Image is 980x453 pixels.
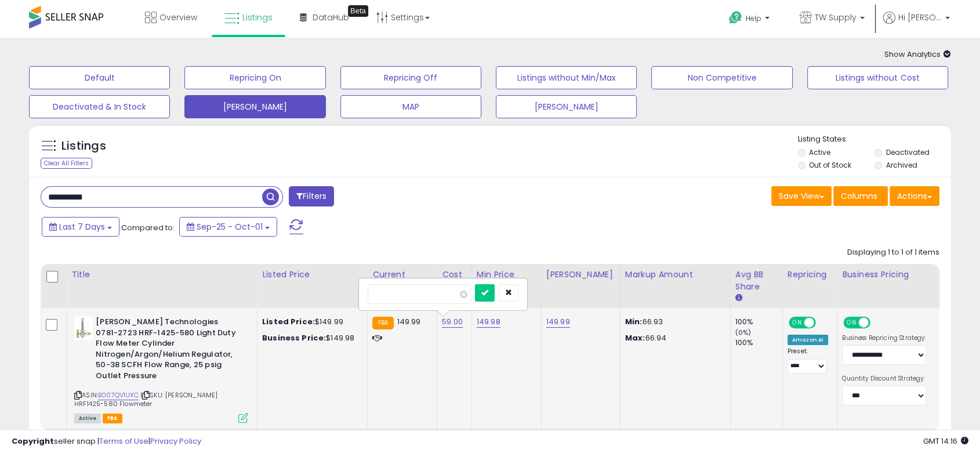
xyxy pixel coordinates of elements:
div: 100% [735,338,782,348]
div: Clear All Filters [41,158,92,169]
div: ASIN: [74,317,248,422]
label: Archived [886,160,917,170]
span: 2025-10-9 14:16 GMT [923,436,968,447]
h5: Listings [61,138,106,154]
span: Sep-25 - Oct-01 [197,221,263,233]
label: Quantity Discount Strategy: [842,375,926,383]
span: 149.99 [397,316,420,327]
div: Current Buybox Price [372,269,432,293]
span: Hi [PERSON_NAME] [898,12,942,23]
label: Business Repricing Strategy: [842,334,926,342]
label: Deactivated [886,147,930,157]
div: Cost [442,269,467,281]
span: Columns [841,190,877,202]
div: [PERSON_NAME] [546,269,615,281]
button: [PERSON_NAME] [184,95,325,118]
button: Actions [890,186,939,206]
button: Listings without Cost [807,66,948,89]
div: $149.98 [262,333,358,343]
div: Amazon AI [787,335,828,345]
span: FBA [103,414,122,423]
span: | SKU: [PERSON_NAME] HRF1425-580 Flowmeter [74,390,217,408]
small: Avg BB Share. [735,293,742,303]
button: Repricing On [184,66,325,89]
div: Avg BB Share [735,269,778,293]
span: Listings [242,12,273,23]
div: Min Price [477,269,536,281]
a: 149.99 [546,316,570,328]
a: Hi [PERSON_NAME] [883,12,950,38]
strong: Copyright [12,436,54,447]
span: Compared to: [121,222,175,233]
a: Privacy Policy [150,436,201,447]
span: OFF [814,318,833,328]
b: Listed Price: [262,316,315,327]
button: [PERSON_NAME] [496,95,637,118]
span: Overview [159,12,197,23]
button: MAP [340,95,481,118]
b: [PERSON_NAME] Technologies 0781-2723 HRF-1425-580 Light Duty Flow Meter Cylinder Nitrogen/Argon/H... [96,317,237,384]
button: Listings without Min/Max [496,66,637,89]
div: Listed Price [262,269,362,281]
div: Repricing [787,269,832,281]
label: Active [809,147,830,157]
p: 66.93 [625,317,721,327]
button: Save View [771,186,832,206]
a: B007QV1UXC [98,390,139,400]
span: Last 7 Days [59,221,105,233]
label: Out of Stock [809,160,851,170]
a: Terms of Use [99,436,148,447]
button: Sep-25 - Oct-01 [179,217,277,237]
div: 100% [735,317,782,327]
button: Deactivated & In Stock [29,95,170,118]
div: seller snap | | [12,436,201,447]
span: DataHub [313,12,349,23]
small: FBA [372,317,394,329]
div: Preset: [787,347,828,374]
div: Markup Amount [625,269,725,281]
a: Help [720,2,781,38]
span: Help [746,13,761,23]
a: 149.98 [477,316,500,328]
span: TW Supply [815,12,856,23]
img: 41C0ugskq-L._SL40_.jpg [74,317,93,340]
p: 66.94 [625,333,721,343]
button: Non Competitive [651,66,792,89]
span: All listings currently available for purchase on Amazon [74,414,101,423]
a: 59.00 [442,316,463,328]
strong: Max: [625,332,645,343]
strong: Min: [625,316,643,327]
button: Columns [833,186,888,206]
div: Displaying 1 to 1 of 1 items [847,247,939,258]
div: Title [71,269,252,281]
div: Tooltip anchor [348,5,368,17]
span: Show Analytics [884,49,951,60]
button: Filters [289,186,334,206]
span: ON [790,318,804,328]
div: Business Pricing [842,269,960,281]
span: ON [844,318,859,328]
p: Listing States: [798,134,951,145]
button: Default [29,66,170,89]
small: (0%) [735,328,752,337]
button: Repricing Off [340,66,481,89]
i: Get Help [728,10,743,25]
span: OFF [869,318,887,328]
button: Last 7 Days [42,217,119,237]
div: $149.99 [262,317,358,327]
b: Business Price: [262,332,326,343]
